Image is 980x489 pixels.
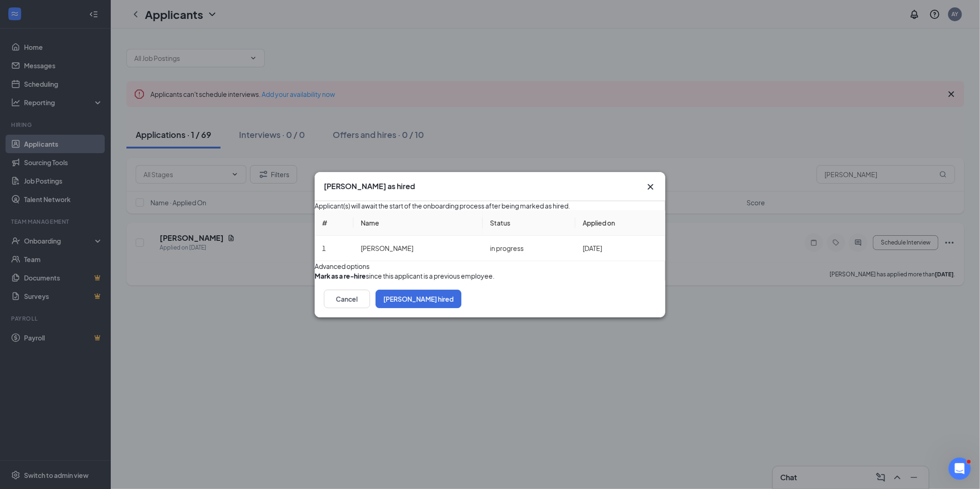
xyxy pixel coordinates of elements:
h3: [PERSON_NAME] as hired [324,181,415,191]
button: [PERSON_NAME] hired [376,290,461,308]
iframe: Intercom live chat [949,458,971,480]
button: Close [645,181,656,192]
th: # [315,210,353,236]
th: Name [353,210,482,236]
th: Status [483,210,575,236]
th: Applied on [575,210,665,236]
td: [PERSON_NAME] [353,236,482,261]
button: Cancel [324,290,370,308]
span: 1 [322,244,326,252]
div: Advanced options [315,261,665,271]
b: Mark as a re-hire [315,272,366,280]
td: in progress [483,236,575,261]
div: since this applicant is a previous employee. [315,271,495,280]
svg: Cross [645,181,656,192]
td: [DATE] [575,236,665,261]
div: Applicant(s) will await the start of the onboarding process after being marked as hired. [315,201,665,210]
